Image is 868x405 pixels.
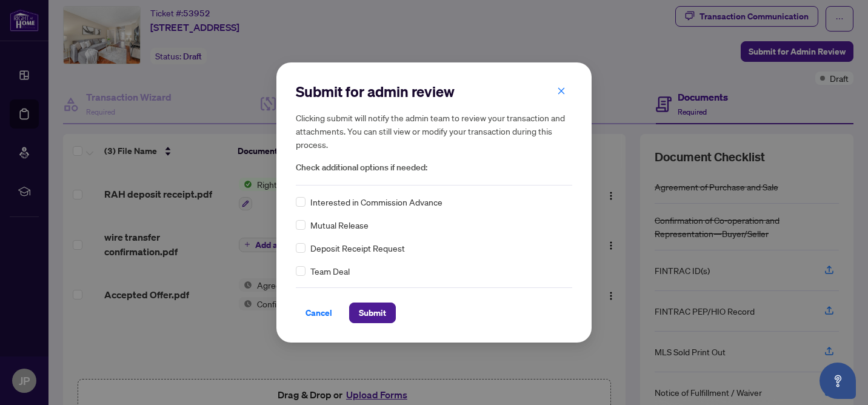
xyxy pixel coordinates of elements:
button: Open asap [820,363,856,399]
span: Check additional options if needed: [296,161,572,175]
span: Mutual Release [310,218,369,232]
span: Cancel [305,303,332,323]
span: close [557,87,566,95]
h2: Submit for admin review [296,82,572,101]
span: Team Deal [310,264,350,278]
button: Submit [349,303,396,323]
h5: Clicking submit will notify the admin team to review your transaction and attachments. You can st... [296,111,572,151]
span: Interested in Commission Advance [310,195,442,209]
span: Deposit Receipt Request [310,241,405,255]
button: Cancel [296,303,342,323]
span: Submit [359,303,386,323]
